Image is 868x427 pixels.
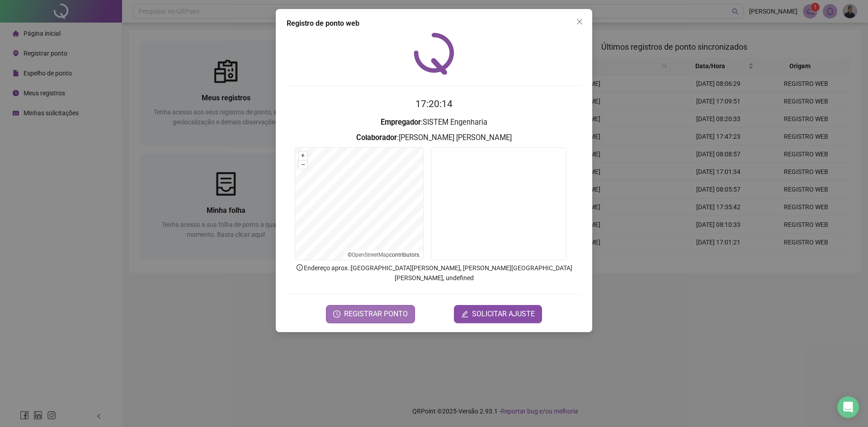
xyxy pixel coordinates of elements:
span: info-circle [296,263,304,272]
span: clock-circle [333,310,340,318]
span: close [576,18,583,25]
span: REGISTRAR PONTO [344,309,408,319]
span: SOLICITAR AJUSTE [472,309,535,319]
h3: : SISTEM Engenharia [287,117,581,128]
strong: Empregador [381,118,421,127]
div: Open Intercom Messenger [837,396,859,418]
time: 17:20:14 [415,99,453,109]
button: + [299,151,307,160]
a: OpenStreetMap [352,252,389,258]
li: © contributors. [348,252,420,258]
strong: Colaborador [356,133,397,142]
p: Endereço aprox. : [GEOGRAPHIC_DATA][PERSON_NAME], [PERSON_NAME][GEOGRAPHIC_DATA][PERSON_NAME], un... [287,263,581,283]
h3: : [PERSON_NAME] [PERSON_NAME] [287,132,581,144]
button: – [299,160,307,169]
button: Close [572,14,587,29]
span: edit [461,310,468,318]
div: Registro de ponto web [287,18,581,29]
img: QRPoint [414,33,454,75]
button: editSOLICITAR AJUSTE [454,305,542,323]
button: REGISTRAR PONTO [326,305,415,323]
